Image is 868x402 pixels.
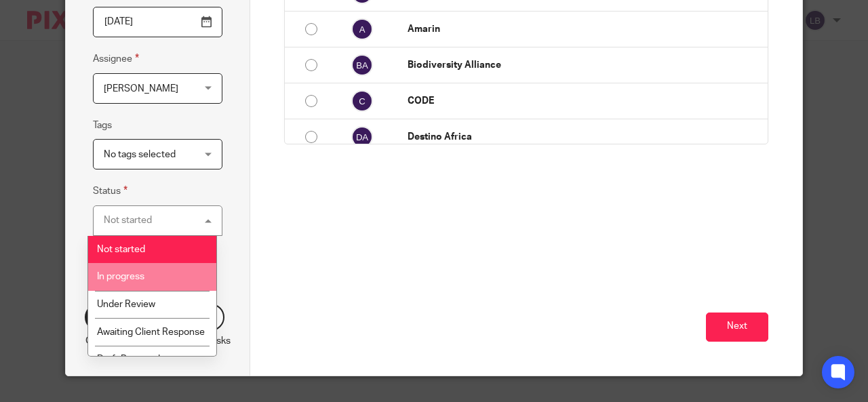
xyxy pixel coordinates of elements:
[104,150,176,159] span: No tags selected
[408,130,761,144] p: Destino Africa
[351,54,373,76] img: svg%3E
[706,313,768,342] button: Next
[93,119,112,132] label: Tags
[93,51,139,66] label: Assignee
[93,7,222,37] input: Pick a date
[93,183,127,199] label: Status
[97,272,144,281] span: In progress
[351,18,373,40] img: svg%3E
[97,300,155,309] span: Under Review
[97,355,160,364] span: Draft Prepared
[408,22,761,36] p: Amarin
[97,327,205,337] span: Awaiting Client Response
[351,90,373,112] img: svg%3E
[85,334,111,348] p: Client
[408,58,761,72] p: Biodiversity Alliance
[97,245,145,254] span: Not started
[408,94,761,108] p: CODE
[104,216,152,225] div: Not started
[85,304,112,331] div: 1
[104,84,178,94] span: [PERSON_NAME]
[351,126,373,148] img: svg%3E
